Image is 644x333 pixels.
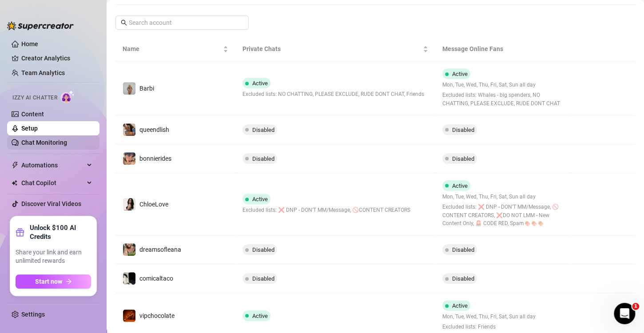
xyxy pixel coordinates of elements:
[123,44,221,54] span: Name
[21,51,92,65] a: Creator Analytics
[252,196,268,202] span: Active
[139,246,181,253] span: dreamsofleana
[442,91,561,108] span: Excluded lists: Whales - big spenders, NO CHATTING, PLEASE EXCLUDE, RUDE DONT CHAT
[21,111,44,118] a: Content
[435,37,568,61] th: Message Online Fans
[12,94,57,102] span: Izzy AI Chatter
[452,275,474,282] span: Disabled
[452,302,468,309] span: Active
[123,82,135,95] img: Barbi
[21,40,38,48] a: Home
[252,127,274,133] span: Disabled
[16,248,91,266] span: Share your link and earn unlimited rewards
[252,313,268,319] span: Active
[442,323,536,331] span: Excluded lists: Friends
[252,246,274,253] span: Disabled
[21,139,67,146] a: Chat Monitoring
[123,152,135,165] img: bonnierides
[452,71,468,77] span: Active
[139,201,168,208] span: ChloeLove
[252,80,268,87] span: Active
[452,155,474,162] span: Disabled
[121,20,127,26] span: search
[16,228,24,237] span: gift
[452,246,474,253] span: Disabled
[139,275,173,282] span: comicaltaco
[452,127,474,133] span: Disabled
[614,303,635,324] iframe: Intercom live chat
[12,162,19,169] span: thunderbolt
[242,206,410,214] span: Excluded lists: ❌ DNP - DON'T MM/Message, 🚫CONTENT CREATORS
[242,44,421,54] span: Private Chats
[21,69,65,76] a: Team Analytics
[442,313,536,321] span: Mon, Tue, Wed, Thu, Fri, Sat, Sun all day
[123,123,135,136] img: queendlish
[442,203,561,228] span: Excluded lists: ❌ DNP - DON'T MM/Message, 🚫CONTENT CREATORS, ❌DO NOT LMM - New Content Only, 🚨 CO...
[129,18,236,28] input: Search account
[21,176,84,190] span: Chat Copilot
[442,193,561,201] span: Mon, Tue, Wed, Thu, Fri, Sat, Sun all day
[139,126,169,133] span: queendlish
[16,274,91,289] button: Start nowarrow-right
[12,180,17,186] img: Chat Copilot
[61,90,75,103] img: AI Chatter
[252,155,274,162] span: Disabled
[35,278,62,285] span: Start now
[7,21,74,30] img: logo-BBDzfeDw.svg
[252,275,274,282] span: Disabled
[123,243,135,256] img: dreamsofleana
[21,125,38,132] a: Setup
[30,223,91,241] strong: Unlock $100 AI Credits
[139,312,175,319] span: vipchocolate
[242,90,424,99] span: Excluded lists: NO CHATTING, PLEASE EXCLUDE, RUDE DONT CHAT, Friends
[66,278,72,285] span: arrow-right
[235,37,435,61] th: Private Chats
[123,309,135,322] img: vipchocolate
[442,81,561,89] span: Mon, Tue, Wed, Thu, Fri, Sat, Sun all day
[123,272,135,285] img: comicaltaco
[452,182,468,189] span: Active
[115,37,235,61] th: Name
[139,155,171,162] span: bonnierides
[632,303,639,310] span: 1
[139,85,154,92] span: Barbi
[21,158,84,172] span: Automations
[21,200,81,207] a: Discover Viral Videos
[123,198,135,210] img: ChloeLove
[21,311,45,318] a: Settings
